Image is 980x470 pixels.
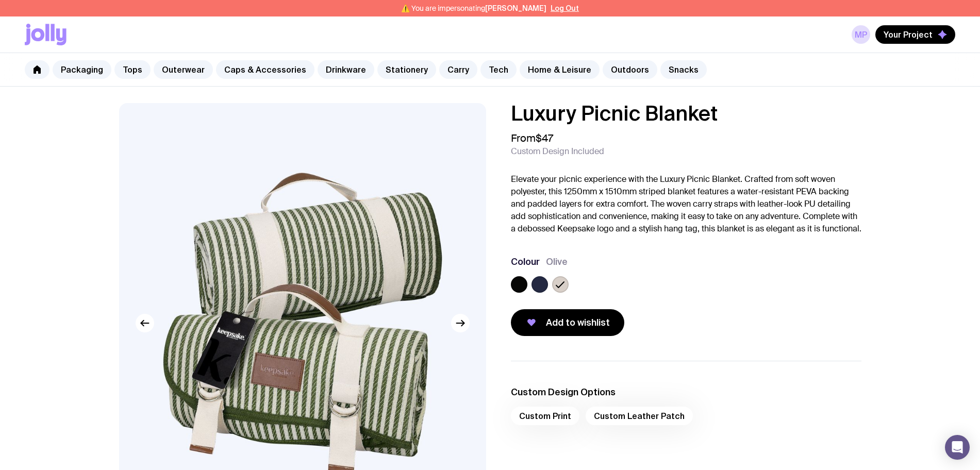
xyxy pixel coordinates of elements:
[536,131,553,145] span: $47
[377,60,436,79] a: Stationery
[401,4,546,12] span: ⚠️ You are impersonating
[485,4,546,12] span: [PERSON_NAME]
[154,60,213,79] a: Outerwear
[511,103,861,124] h1: Luxury Picnic Blanket
[511,173,861,235] p: Elevate your picnic experience with the Luxury Picnic Blanket. Crafted from soft woven polyester,...
[520,60,600,79] a: Home & Leisure
[546,256,568,268] span: Olive
[852,25,870,44] a: MP
[318,60,374,79] a: Drinkware
[114,60,151,79] a: Tops
[875,25,955,44] button: Your Project
[546,316,610,329] span: Add to wishlist
[511,132,553,144] span: From
[216,60,314,79] a: Caps & Accessories
[439,60,477,79] a: Carry
[945,435,970,460] div: Open Intercom Messenger
[511,256,540,268] h3: Colour
[603,60,657,79] a: Outdoors
[660,60,707,79] a: Snacks
[511,309,624,336] button: Add to wishlist
[53,60,111,79] a: Packaging
[511,146,604,157] span: Custom Design Included
[511,386,861,398] h3: Custom Design Options
[551,4,579,12] button: Log Out
[884,29,933,40] span: Your Project
[480,60,517,79] a: Tech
